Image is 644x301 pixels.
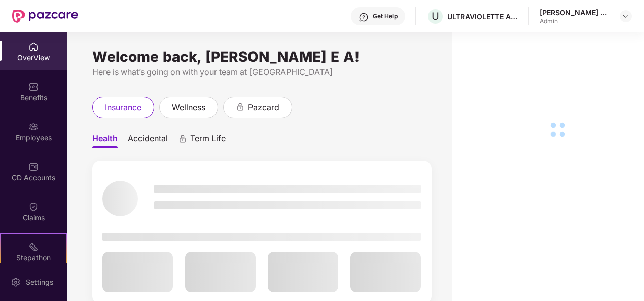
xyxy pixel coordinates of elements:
span: Accidental [128,133,168,148]
div: [PERSON_NAME] E A [540,8,611,17]
img: svg+xml;base64,PHN2ZyB4bWxucz0iaHR0cDovL3d3dy53My5vcmcvMjAwMC9zdmciIHdpZHRoPSIyMSIgaGVpZ2h0PSIyMC... [28,242,39,252]
img: svg+xml;base64,PHN2ZyBpZD0iSG9tZSIgeG1sbnM9Imh0dHA6Ly93d3cudzMub3JnLzIwMDAvc3ZnIiB3aWR0aD0iMjAiIG... [28,42,39,52]
div: Welcome back, [PERSON_NAME] E A! [92,53,432,61]
img: svg+xml;base64,PHN2ZyBpZD0iSGVscC0zMngzMiIgeG1sbnM9Imh0dHA6Ly93d3cudzMub3JnLzIwMDAvc3ZnIiB3aWR0aD... [359,12,369,22]
div: animation [178,134,187,143]
img: svg+xml;base64,PHN2ZyBpZD0iU2V0dGluZy0yMHgyMCIgeG1sbnM9Imh0dHA6Ly93d3cudzMub3JnLzIwMDAvc3ZnIiB3aW... [11,277,21,287]
img: New Pazcare Logo [12,10,78,23]
img: svg+xml;base64,PHN2ZyBpZD0iRHJvcGRvd24tMzJ4MzIiIHhtbG5zPSJodHRwOi8vd3d3LnczLm9yZy8yMDAwL3N2ZyIgd2... [622,12,630,20]
span: Health [92,133,118,148]
img: svg+xml;base64,PHN2ZyBpZD0iQ0RfQWNjb3VudHMiIGRhdGEtbmFtZT0iQ0QgQWNjb3VudHMiIHhtbG5zPSJodHRwOi8vd3... [28,162,39,172]
span: pazcard [248,101,279,114]
span: Term Life [190,133,226,148]
img: svg+xml;base64,PHN2ZyBpZD0iQmVuZWZpdHMiIHhtbG5zPSJodHRwOi8vd3d3LnczLm9yZy8yMDAwL3N2ZyIgd2lkdGg9Ij... [28,82,39,92]
div: animation [236,102,245,111]
div: ULTRAVIOLETTE AUTOMOTIVE PRIVATE LIMITED [447,12,518,21]
img: svg+xml;base64,PHN2ZyBpZD0iQ2xhaW0iIHhtbG5zPSJodHRwOi8vd3d3LnczLm9yZy8yMDAwL3N2ZyIgd2lkdGg9IjIwIi... [28,202,39,212]
div: Stepathon [1,253,66,263]
div: Settings [23,277,56,287]
div: Here is what’s going on with your team at [GEOGRAPHIC_DATA] [92,66,432,79]
div: Admin [540,17,611,25]
img: svg+xml;base64,PHN2ZyBpZD0iRW1wbG95ZWVzIiB4bWxucz0iaHR0cDovL3d3dy53My5vcmcvMjAwMC9zdmciIHdpZHRoPS... [28,122,39,132]
div: Get Help [373,12,398,20]
span: insurance [105,101,141,114]
span: wellness [172,101,205,114]
span: U [432,10,439,22]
